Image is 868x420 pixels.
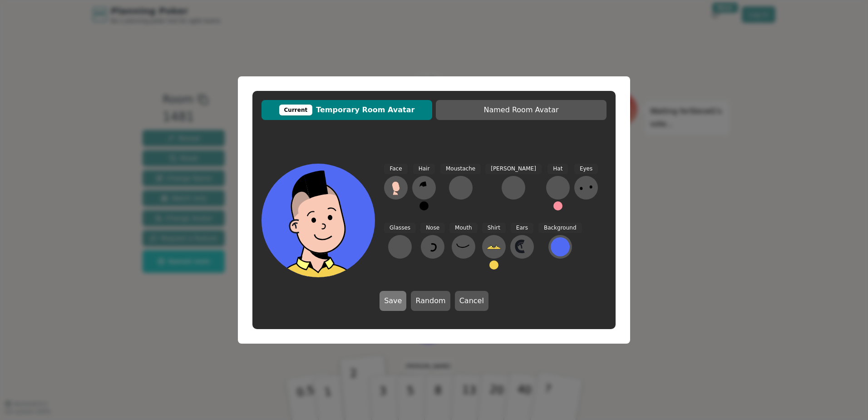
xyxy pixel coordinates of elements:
span: Hair [413,164,435,174]
span: Nose [420,223,445,233]
button: Named Room Avatar [436,100,607,120]
button: Cancel [455,291,488,311]
span: Moustache [440,164,481,174]
button: Save [380,291,406,311]
span: Glasses [384,223,416,233]
span: [PERSON_NAME] [485,164,542,174]
span: Named Room Avatar [440,105,602,115]
span: Hat [547,164,568,174]
span: Temporary Room Avatar [266,105,428,115]
button: CurrentTemporary Room Avatar [261,100,432,120]
span: Shirt [482,223,506,233]
button: Random [411,291,450,311]
span: Eyes [574,164,598,174]
span: Face [384,164,407,174]
div: Current [279,105,313,115]
span: Mouth [449,223,478,233]
span: Background [538,223,582,233]
span: Ears [511,223,533,233]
